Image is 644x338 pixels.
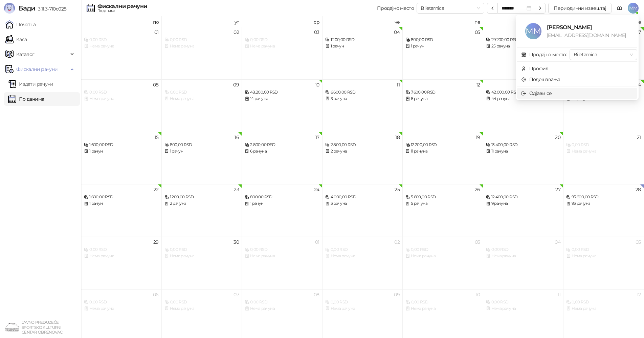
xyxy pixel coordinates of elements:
div: 25 рачуна [486,43,561,49]
div: 09 [233,82,239,87]
th: пе [403,16,483,27]
img: Logo [4,3,15,14]
span: Бади [18,4,35,12]
td: 2025-09-17 [242,132,323,184]
div: 08 [153,82,159,87]
td: 2025-09-21 [563,132,644,184]
div: 42.000,00 RSD [486,89,561,96]
div: 2 рачуна [325,148,400,155]
div: Нема рачуна [245,253,319,259]
div: 11 [557,292,560,297]
div: 1 рачун [405,43,480,49]
div: 0,00 RSD [566,299,641,305]
div: Нема рачуна [245,305,319,312]
div: 19 [476,135,480,140]
div: 16 [235,135,239,140]
div: Нема рачуна [325,253,400,259]
div: 0,00 RSD [164,89,239,96]
td: 2025-09-06 [483,27,564,79]
div: 11 рачуна [486,148,561,155]
div: Нема рачуна [486,253,561,259]
div: 14 [637,82,641,87]
div: 0,00 RSD [164,37,239,43]
div: Нема рачуна [245,43,319,49]
div: 17 [315,135,319,140]
td: 2025-09-16 [162,132,242,184]
div: 06 [153,292,159,297]
div: 02 [234,30,239,35]
td: 2025-09-02 [162,27,242,79]
div: 03 [475,240,480,244]
div: 5.600,00 RSD [405,194,480,200]
div: 03 [314,30,319,35]
a: Подешавања [521,76,560,82]
div: 0,00 RSD [566,246,641,253]
td: 2025-09-19 [403,132,483,184]
span: Каталог [16,47,35,61]
div: 0,00 RSD [84,246,159,253]
div: Одјави се [529,90,552,97]
div: 1 рачун [84,200,159,207]
small: JAVNO PREDUZEĆE SPORTSKO KULTURNI CENTAR, OBRENOVAC [22,320,62,335]
td: 2025-10-01 [242,237,323,289]
div: 21 [637,135,641,140]
button: Периодични извештај [548,3,612,14]
td: 2025-09-01 [81,27,162,79]
a: Почетна [5,18,36,31]
td: 2025-10-05 [563,237,644,289]
div: 0,00 RSD [84,37,159,43]
div: 18 [395,135,400,140]
div: 4.000,00 RSD [325,194,400,200]
div: 01 [315,240,319,244]
div: 0,00 RSD [245,299,319,305]
div: 05 [475,30,480,35]
div: 02 [394,240,400,244]
div: [PERSON_NAME] [547,23,629,32]
div: 26 [475,187,480,192]
td: 2025-10-04 [483,237,564,289]
a: Каса [5,33,27,46]
div: 29 [153,240,159,244]
span: Фискални рачуни [16,62,58,76]
div: 2.800,00 RSD [245,142,319,148]
td: 2025-09-29 [81,237,162,289]
th: ср [242,16,323,27]
div: 11 рачуна [405,148,480,155]
div: Профил [529,65,549,72]
div: 12 [476,82,480,87]
a: Издати рачуни [8,77,53,91]
div: 6.600,00 RSD [325,89,400,96]
th: че [323,16,403,27]
td: 2025-10-03 [403,237,483,289]
div: 800,00 RSD [405,37,480,43]
div: 0,00 RSD [84,299,159,305]
div: 800,00 RSD [245,194,319,200]
div: 0,00 RSD [164,299,239,305]
th: ут [162,16,242,27]
div: 11 [397,82,400,87]
div: 0,00 RSD [486,246,561,253]
div: 10 [476,292,480,297]
td: 2025-09-28 [563,184,644,237]
div: 28 [636,187,641,192]
td: 2025-09-10 [242,79,323,132]
span: MM [628,3,639,14]
div: По данима [97,9,147,13]
td: 2025-09-11 [323,79,403,132]
div: 1 рачун [84,148,159,155]
div: Нема рачуна [405,305,480,312]
td: 2025-09-20 [483,132,564,184]
div: 1.200,00 RSD [164,194,239,200]
div: Нема рачуна [566,305,641,312]
div: 1.600,00 RSD [84,142,159,148]
div: 07 [234,292,239,297]
div: 10 [315,82,319,87]
div: 0,00 RSD [325,299,400,305]
div: 27 [555,187,560,192]
td: 2025-09-30 [162,237,242,289]
div: Нема рачуна [164,96,239,102]
div: 93 рачуна [566,200,641,207]
td: 2025-09-03 [242,27,323,79]
td: 2025-09-24 [242,184,323,237]
td: 2025-09-09 [162,79,242,132]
